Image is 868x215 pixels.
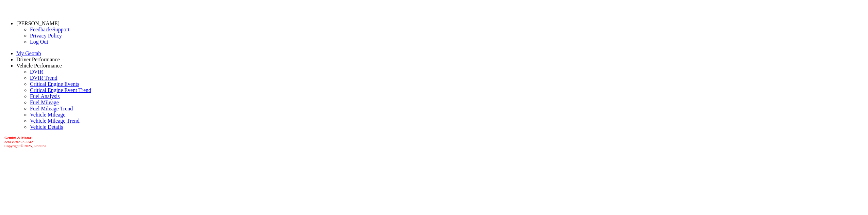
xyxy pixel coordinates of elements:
[30,81,79,87] a: Critical Engine Events
[30,112,65,118] a: Vehicle Mileage
[16,63,62,68] a: Vehicle Performance
[30,69,43,75] a: DVIR
[30,106,73,111] a: Fuel Mileage Trend
[4,136,31,140] b: Gemini & Motor
[16,50,41,56] a: My Geotab
[30,87,91,93] a: Critical Engine Event Trend
[30,124,63,130] a: Vehicle Details
[30,27,69,32] a: Feedback/Support
[30,118,80,124] a: Vehicle Mileage Trend
[30,39,48,45] a: Log Out
[30,99,59,105] a: Fuel Mileage
[30,75,57,81] a: DVIR Trend
[16,57,60,62] a: Driver Performance
[16,20,60,26] a: [PERSON_NAME]
[4,136,865,148] div: Copyright © 2025, Gridline
[4,140,33,144] i: beta v.2025.6.2242
[30,33,62,39] a: Privacy Policy
[30,93,60,99] a: Fuel Analysis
